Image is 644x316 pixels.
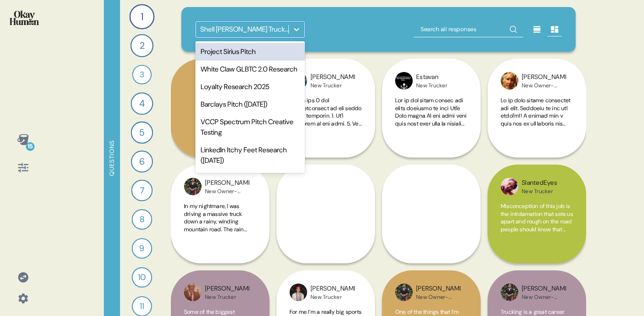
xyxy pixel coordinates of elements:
div: New Owner-Operator [522,294,566,301]
div: 5 [131,122,153,144]
div: Loyalty Research 2025 [195,78,305,96]
div: Barclays Pitch ([DATE]) [195,96,305,113]
img: profilepic_9711243272284004.jpg [395,284,413,301]
img: profilepic_6607632739316811.jpg [290,284,307,301]
div: 15 [26,142,35,151]
div: 1 [129,4,154,29]
img: okayhuman.3b1b6348.png [10,11,39,25]
div: Spectrum Pitch - Tech Titans Supplement ([DATE]) [195,169,305,197]
div: New Trucker [205,294,249,301]
img: profilepic_9711243272284004.jpg [184,178,202,195]
div: [PERSON_NAME] [205,178,249,188]
div: LinkedIn Itchy Feet Research ([DATE]) [195,141,305,169]
div: New Owner-Operator [205,188,249,195]
div: Project Sirius Pitch [195,43,305,61]
div: [PERSON_NAME] [522,72,566,82]
input: Search all responses [414,22,523,37]
img: profilepic_6419625861420333.jpg [395,72,413,90]
div: White Claw GLBTC 2.0 Research [195,61,305,78]
div: New Owner-Operator [522,82,566,89]
div: [PERSON_NAME] [205,284,249,294]
div: New Owner-Operator [416,294,460,301]
div: 9 [132,238,152,259]
div: New Trucker [416,82,447,89]
div: 4 [131,92,153,115]
div: Estavan [416,72,447,82]
div: 10 [132,267,152,287]
div: 8 [132,209,152,230]
img: profilepic_9711243272284004.jpg [501,284,518,301]
div: [PERSON_NAME] [522,284,566,294]
div: VCCP Spectrum Pitch Creative Testing [195,113,305,141]
div: Shell [PERSON_NAME] Truckers Research [200,24,289,35]
img: profilepic_6745147788841355.jpg [501,72,518,90]
div: [PERSON_NAME] [416,284,460,294]
div: New Trucker [522,188,557,195]
img: profilepic_6371446516225301.jpg [501,178,518,195]
div: SlantedEyes [522,178,557,188]
div: 3 [132,65,152,84]
div: New Trucker [311,294,355,301]
div: [PERSON_NAME] [311,284,355,294]
img: profilepic_6580702128709085.jpg [184,284,202,301]
div: 2 [131,34,154,57]
div: 7 [131,180,153,201]
div: New Trucker [311,82,355,89]
div: 6 [131,151,153,172]
div: [PERSON_NAME] [311,72,355,82]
